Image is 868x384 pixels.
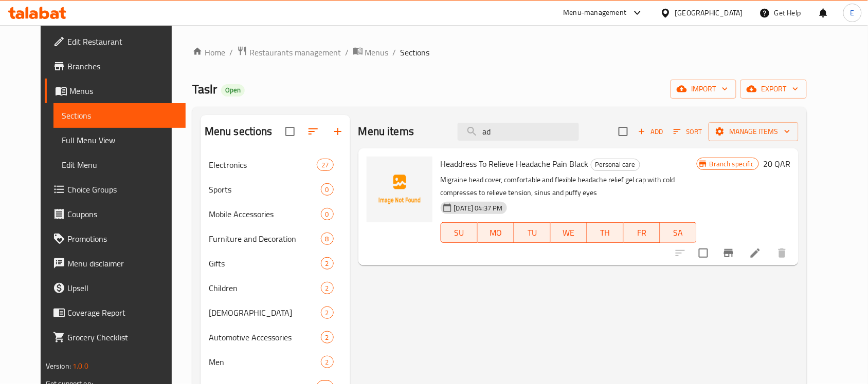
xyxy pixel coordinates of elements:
[209,306,321,319] span: [DEMOGRAPHIC_DATA]
[367,157,432,222] img: Headdress To Relieve Headache Pain Black
[221,84,245,97] div: Open
[209,159,317,171] span: Electronics
[667,124,709,140] span: Sort items
[321,308,333,318] span: 2
[591,159,640,170] span: Personal care
[45,54,186,79] a: Branches
[514,222,551,243] button: TU
[201,251,350,276] div: Gifts2
[321,208,334,220] div: items
[763,157,790,171] h6: 20 QAR
[209,306,321,319] div: Ladies
[67,208,177,220] span: Coupons
[749,247,762,259] a: Edit menu item
[321,183,334,196] div: items
[591,225,620,240] span: TH
[564,7,627,19] div: Menu-management
[67,306,177,319] span: Coverage Report
[674,126,702,138] span: Sort
[62,134,177,146] span: Full Menu View
[393,46,396,59] li: /
[634,124,667,140] button: Add
[321,234,333,244] span: 8
[192,46,807,59] nav: breadcrumb
[317,160,333,170] span: 27
[209,183,321,196] span: Sports
[740,80,807,99] button: export
[45,325,186,350] a: Grocery Checklist
[69,85,177,97] span: Menus
[45,300,186,325] a: Coverage Report
[441,156,589,171] span: Headdress To Relieve Headache Pain Black
[749,83,799,95] span: export
[45,177,186,202] a: Choice Groups
[353,46,389,59] a: Menus
[321,331,334,343] div: items
[192,78,217,101] span: Taslr
[209,233,321,245] span: Furniture and Decoration
[321,357,333,367] span: 2
[209,282,321,294] span: Children
[249,46,341,59] span: Restaurants management
[612,121,634,142] span: Select section
[445,225,474,240] span: SU
[345,46,349,59] li: /
[209,257,321,270] div: Gifts
[229,46,233,59] li: /
[321,209,333,219] span: 0
[46,359,71,373] span: Version:
[205,124,273,139] h2: Menu sections
[73,359,88,373] span: 1.0.0
[209,356,321,368] span: Men
[591,159,640,171] div: Personal care
[321,356,334,368] div: items
[321,257,334,270] div: items
[201,177,350,202] div: Sports0
[675,7,743,18] div: [GEOGRAPHIC_DATA]
[45,276,186,300] a: Upsell
[221,86,245,94] span: Open
[201,202,350,226] div: Mobile Accessories0
[53,152,186,177] a: Edit Menu
[365,46,389,59] span: Menus
[67,233,177,245] span: Promotions
[551,222,587,243] button: WE
[441,174,697,199] p: Migraine head cover, comfortable and flexible headache relief gel cap with cold compresses to rel...
[518,225,547,240] span: TU
[693,242,714,264] span: Select to update
[482,225,510,240] span: MO
[301,119,325,144] span: Sort sections
[660,222,697,243] button: SA
[679,83,728,95] span: import
[209,331,321,343] span: Automotive Accessories
[53,103,186,128] a: Sections
[209,208,321,220] span: Mobile Accessories
[201,325,350,350] div: Automotive Accessories2
[671,124,704,140] button: Sort
[706,159,758,169] span: Branch specific
[664,225,693,240] span: SA
[201,152,350,177] div: Electronics27
[67,60,177,72] span: Branches
[201,226,350,251] div: Furniture and Decoration8
[851,7,855,18] span: E
[321,259,333,268] span: 2
[401,46,430,59] span: Sections
[45,251,186,276] a: Menu disclaimer
[637,126,664,138] span: Add
[201,350,350,374] div: Men2
[671,80,736,99] button: import
[45,79,186,103] a: Menus
[317,159,333,171] div: items
[45,202,186,226] a: Coupons
[321,283,333,293] span: 2
[62,159,177,171] span: Edit Menu
[67,183,177,196] span: Choice Groups
[628,225,656,240] span: FR
[321,233,334,245] div: items
[358,124,414,139] h2: Menu items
